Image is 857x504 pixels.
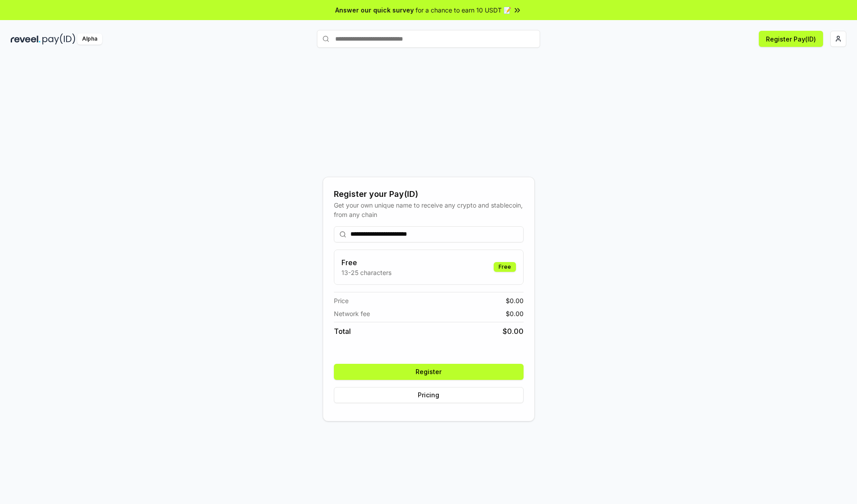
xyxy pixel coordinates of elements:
[494,262,516,272] div: Free
[341,268,391,277] p: 13-25 characters
[506,309,524,318] span: $ 0.00
[416,5,511,15] span: for a chance to earn 10 USDT 📝
[334,326,351,337] span: Total
[335,5,414,15] span: Answer our quick survey
[341,257,391,268] h3: Free
[77,33,102,45] div: Alpha
[503,326,524,337] span: $ 0.00
[506,296,524,305] span: $ 0.00
[334,364,524,380] button: Register
[11,33,41,45] img: reveel_dark
[334,387,524,403] button: Pricing
[334,188,524,200] div: Register your Pay(ID)
[334,200,524,219] div: Get your own unique name to receive any crypto and stablecoin, from any chain
[334,296,349,305] span: Price
[42,33,75,45] img: pay_id
[334,309,370,318] span: Network fee
[759,31,823,47] button: Register Pay(ID)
